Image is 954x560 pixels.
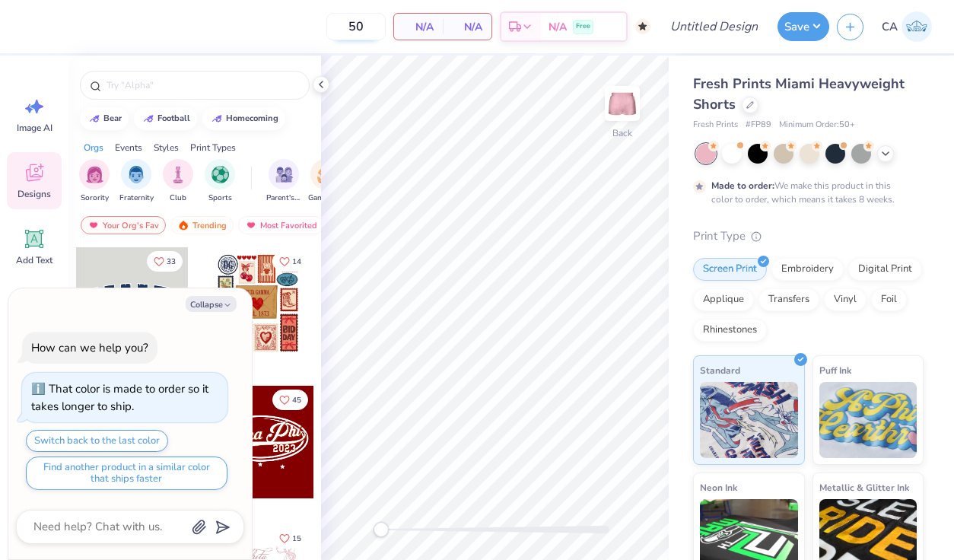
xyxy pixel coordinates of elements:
span: CA [882,18,898,36]
div: football [157,114,190,123]
span: Minimum Order: 50 + [779,119,855,132]
img: Parent's Weekend Image [275,166,293,183]
div: Accessibility label [374,522,389,537]
img: Sorority Image [86,166,103,183]
div: Applique [693,288,754,311]
div: That color is made to order so it takes longer to ship. [31,381,208,414]
input: – – [326,13,386,40]
img: trend_line.gif [211,114,223,123]
div: Screen Print [693,258,767,281]
img: Standard [700,382,798,458]
span: 14 [292,258,301,266]
div: Orgs [84,141,103,154]
div: Most Favorited [238,216,324,234]
button: football [134,107,197,130]
div: How can we help you? [31,340,148,355]
span: Sorority [81,192,109,204]
button: bear [80,107,129,130]
span: N/A [549,19,567,35]
div: bear [103,114,122,123]
img: trend_line.gif [88,114,100,123]
div: We make this product in this color to order, which means it takes 8 weeks. [711,179,898,206]
span: Game Day [308,192,343,204]
input: Try "Alpha" [105,78,300,93]
div: Styles [154,141,179,154]
img: most_fav.gif [87,220,100,231]
img: Sports Image [211,166,229,183]
div: filter for Parent's Weekend [266,159,301,204]
span: 15 [292,535,301,542]
span: Club [170,192,186,204]
img: Puff Ink [819,382,917,458]
div: Rhinestones [693,319,767,342]
span: Sports [208,192,232,204]
div: Foil [871,288,907,311]
span: Image AI [17,122,52,134]
button: homecoming [202,107,285,130]
div: filter for Club [163,159,193,204]
button: Switch back to the last color [26,430,168,452]
span: 33 [167,258,176,266]
span: Fraternity [119,192,154,204]
span: Fresh Prints Miami Heavyweight Shorts [693,75,905,113]
img: Caitlyn Antman [902,11,932,42]
div: filter for Sorority [79,159,110,204]
button: Like [272,251,308,272]
div: Print Types [190,141,236,154]
button: filter button [119,159,154,204]
button: Collapse [186,296,237,312]
div: Back [612,126,632,140]
span: Standard [700,362,740,378]
div: Transfers [758,288,819,311]
div: Trending [170,216,234,234]
button: Find another product in a similar color that ships faster [26,457,227,490]
span: 45 [292,396,301,404]
button: filter button [163,159,193,204]
span: Neon Ink [700,479,737,495]
span: Add Text [16,254,52,266]
span: Parent's Weekend [266,192,301,204]
div: Events [115,141,142,154]
img: trending.gif [177,220,189,231]
div: filter for Fraternity [119,159,154,204]
span: # FP89 [746,119,771,132]
span: Puff Ink [819,362,851,378]
span: Fresh Prints [693,119,738,132]
span: N/A [403,19,434,35]
input: Untitled Design [658,11,770,42]
div: Your Org's Fav [81,216,166,234]
div: Digital Print [848,258,922,281]
div: filter for Game Day [308,159,343,204]
button: filter button [308,159,343,204]
img: trend_line.gif [142,114,154,123]
div: Print Type [693,228,924,245]
span: Designs [17,188,51,200]
img: Game Day Image [317,166,335,183]
button: Like [272,390,308,410]
span: Metallic & Glitter Ink [819,479,909,495]
div: homecoming [226,114,278,123]
div: Vinyl [824,288,867,311]
span: Free [576,21,590,32]
span: N/A [452,19,482,35]
strong: Made to order: [711,180,774,192]
button: Like [147,251,183,272]
button: Save [778,12,829,41]
button: filter button [266,159,301,204]
img: most_fav.gif [245,220,257,231]
div: filter for Sports [205,159,235,204]
div: Embroidery [771,258,844,281]
img: Club Image [170,166,186,183]
a: CA [875,11,939,42]
button: filter button [79,159,110,204]
button: filter button [205,159,235,204]
img: Fraternity Image [128,166,145,183]
img: Back [607,88,638,119]
button: Like [272,528,308,549]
